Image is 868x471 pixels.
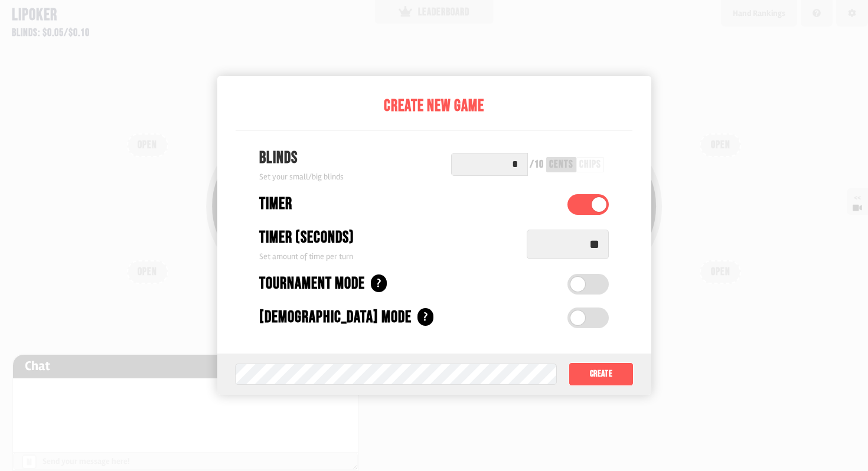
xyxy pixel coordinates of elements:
div: / 10 [530,159,544,170]
div: Create New Game [236,94,632,119]
div: cents [549,159,573,170]
div: [DEMOGRAPHIC_DATA] Mode [259,305,412,330]
div: ? [417,308,433,326]
button: Create [569,362,633,386]
div: chips [579,159,601,170]
div: Set amount of time per turn [259,250,515,263]
div: Timer [259,192,292,217]
div: Tournament Mode [259,272,365,296]
div: ? [371,274,387,292]
div: Set your small/big blinds [259,171,344,183]
div: Timer (seconds) [259,225,354,250]
div: Blinds [259,146,344,171]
